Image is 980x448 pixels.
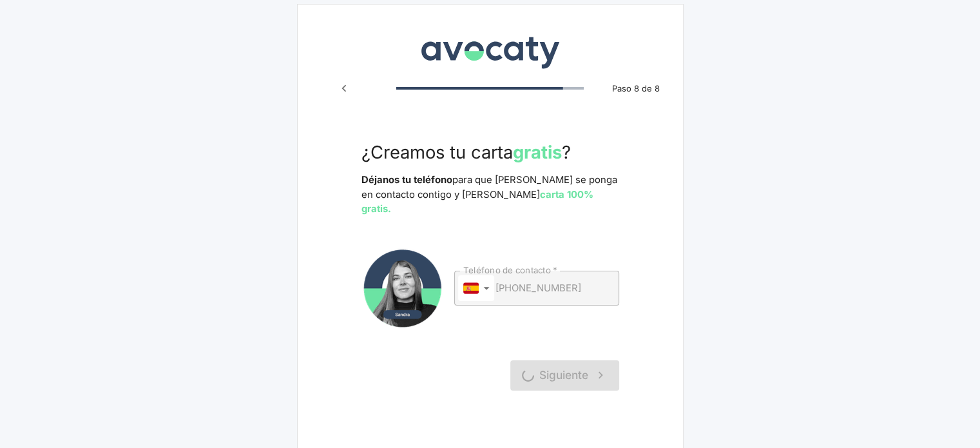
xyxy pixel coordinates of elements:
h3: ¿Creamos tu carta ? [361,142,619,162]
span: Paso 8 de 8 [604,83,667,95]
button: Paso anterior [332,76,356,101]
strong: gratis [513,141,562,163]
strong: Déjanos tu teléfono [361,174,452,186]
label: Teléfono de contacto [463,264,557,277]
img: Avatar de Avocaty de Sandra [361,247,444,329]
p: para que [PERSON_NAME] se ponga en contacto contigo y [PERSON_NAME] [361,173,619,216]
img: Avocaty [418,27,562,71]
